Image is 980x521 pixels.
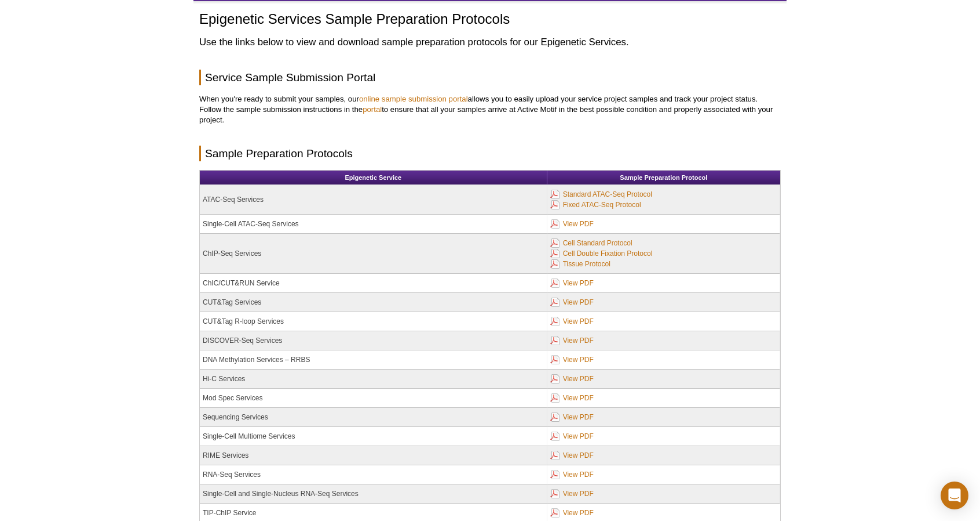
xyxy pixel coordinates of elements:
a: View PDF [550,487,594,500]
td: RIME Services [200,446,547,465]
a: Tissue Protocol [550,258,610,270]
a: View PDF [550,392,594,404]
a: View PDF [550,296,594,309]
a: View PDF [550,411,594,424]
a: Standard ATAC-Seq Protocol [550,188,652,201]
a: View PDF [550,277,594,290]
td: ATAC-Seq Services [200,185,547,215]
h1: Epigenetic Services Sample Preparation Protocols [199,12,781,28]
a: Cell Double Fixation Protocol [550,247,653,260]
th: Sample Preparation Protocol [547,171,780,185]
a: View PDF [550,315,594,328]
div: Open Intercom Messenger [941,482,968,509]
td: DISCOVER-Seq Services [200,331,547,350]
h2: Sample Preparation Protocols [199,146,781,161]
a: View PDF [550,468,594,481]
td: ChIP-Seq Services [200,234,547,274]
a: View PDF [550,372,594,385]
h2: Service Sample Submission Portal [199,70,781,85]
a: View PDF [550,334,594,347]
a: Fixed ATAC-Seq Protocol [550,198,641,211]
td: RNA-Seq Services [200,465,547,484]
th: Epigenetic Service [200,171,547,185]
a: View PDF [550,430,594,443]
h2: Use the links below to view and download sample preparation protocols for our Epigenetic Services. [199,35,781,49]
a: View PDF [550,353,594,366]
a: View PDF [550,449,594,462]
a: online sample submission portal [359,95,468,103]
td: Single-Cell and Single-Nucleus RNA-Seq Services [200,484,547,504]
a: View PDF [550,506,594,519]
a: Cell Standard Protocol [550,237,632,249]
td: Mod Spec Services [200,389,547,408]
td: ChIC/CUT&RUN Service [200,274,547,293]
td: CUT&Tag Services [200,293,547,312]
td: Single-Cell Multiome Services [200,427,547,446]
td: Hi-C Services [200,370,547,389]
td: CUT&Tag R-loop Services [200,312,547,331]
a: View PDF [550,218,594,230]
td: DNA Methylation Services – RRBS [200,350,547,370]
td: Sequencing Services [200,408,547,427]
p: When you're ready to submit your samples, our allows you to easily upload your service project sa... [199,94,781,125]
td: Single-Cell ATAC-Seq Services [200,215,547,234]
a: portal [363,105,382,114]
